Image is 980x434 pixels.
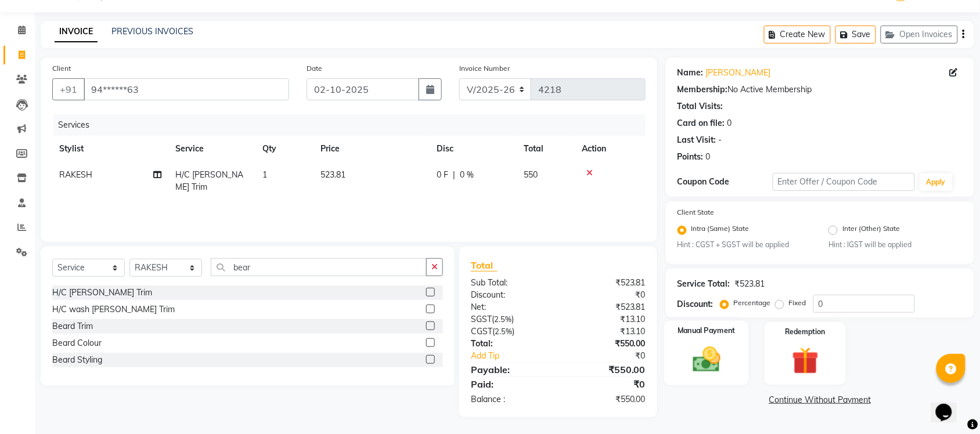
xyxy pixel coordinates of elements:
div: ₹550.00 [558,338,654,350]
div: Payable: [462,363,559,377]
div: ₹13.10 [558,313,654,325]
span: SGST [471,314,492,324]
label: Manual Payment [678,326,736,337]
th: Qty [255,136,314,162]
span: 0 F [437,169,448,181]
a: Add Tip [462,350,574,362]
div: ( ) [462,313,559,325]
span: Total [471,259,498,272]
span: 550 [524,169,538,180]
th: Action [575,136,646,162]
a: [PERSON_NAME] [706,67,771,79]
div: ₹0 [558,289,654,301]
button: Create New [764,26,831,44]
div: Services [53,114,654,136]
button: Save [835,26,876,44]
div: ₹0 [558,377,654,391]
iframe: chat widget [931,388,968,422]
div: 0 [727,117,732,129]
small: Hint : IGST will be applied [828,240,962,250]
th: Stylist [52,136,168,162]
div: Balance : [462,393,559,406]
button: Apply [920,173,953,191]
img: _gift.svg [784,344,827,377]
div: ₹550.00 [558,363,654,377]
div: Net: [462,301,559,313]
input: Search by Name/Mobile/Email/Code [84,78,289,100]
div: Beard Colour [52,337,102,349]
div: ₹523.81 [558,301,654,313]
div: ( ) [462,325,559,338]
div: ₹13.10 [558,325,654,338]
div: Card on file: [678,117,725,129]
div: 0 [706,151,711,163]
div: Last Visit: [678,134,716,146]
label: Date [307,63,322,74]
div: Discount: [678,298,714,310]
label: Percentage [734,298,771,308]
div: H/C [PERSON_NAME] Trim [52,287,152,299]
span: H/C [PERSON_NAME] Trim [175,169,243,192]
th: Disc [430,136,517,162]
input: Search or Scan [211,258,427,276]
img: _cash.svg [684,344,729,376]
label: Invoice Number [459,63,510,74]
div: Points: [678,151,704,163]
label: Intra (Same) State [691,223,750,237]
span: 2.5% [495,327,512,336]
small: Hint : CGST + SGST will be applied [678,240,811,250]
div: - [719,134,722,146]
div: Total Visits: [678,100,723,113]
div: No Active Membership [678,84,963,96]
div: ₹523.81 [558,277,654,289]
span: 1 [262,169,267,180]
th: Total [517,136,575,162]
input: Enter Offer / Coupon Code [773,173,915,191]
span: 523.81 [320,169,345,180]
th: Price [314,136,430,162]
div: H/C wash [PERSON_NAME] Trim [52,303,175,316]
th: Service [168,136,255,162]
div: ₹550.00 [558,393,654,406]
div: ₹0 [574,350,654,362]
label: Inter (Other) State [842,223,900,237]
div: ₹523.81 [735,278,765,290]
label: Client [52,63,71,74]
a: Continue Without Payment [668,394,972,406]
span: 2.5% [494,314,511,324]
div: Beard Styling [52,354,102,366]
a: INVOICE [55,21,98,42]
button: +91 [52,78,85,100]
div: Paid: [462,377,559,391]
label: Redemption [786,327,826,337]
button: Open Invoices [881,26,958,44]
div: Total: [462,338,559,350]
span: 0 % [460,169,474,181]
div: Service Total: [678,278,730,290]
div: Beard Trim [52,320,93,332]
div: Discount: [462,289,559,301]
label: Client State [678,207,715,218]
span: RAKESH [59,169,92,180]
label: Fixed [789,298,806,308]
span: CGST [471,326,492,337]
div: Coupon Code [678,176,773,188]
div: Name: [678,67,704,79]
a: PREVIOUS INVOICES [111,26,193,37]
div: Sub Total: [462,277,559,289]
div: Membership: [678,84,728,96]
span: | [453,169,455,181]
